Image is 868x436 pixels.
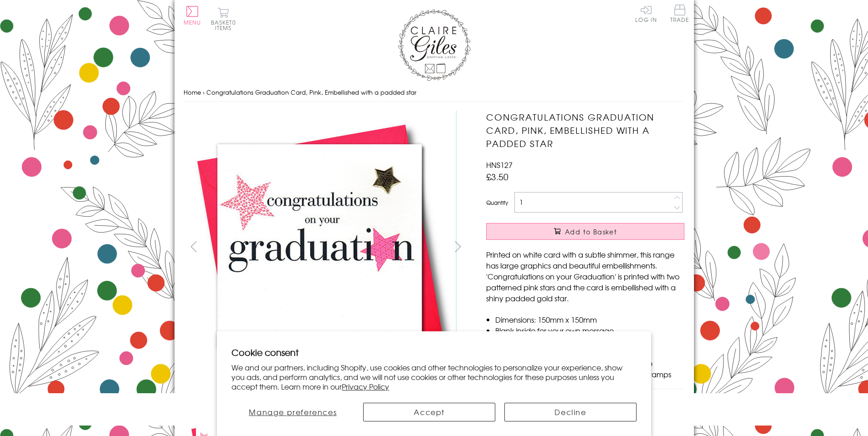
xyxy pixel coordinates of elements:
[203,88,205,96] span: ›
[504,403,637,421] button: Decline
[495,314,684,325] li: Dimensions: 150mm x 150mm
[398,9,471,81] img: Claire Giles Greetings Cards
[231,346,637,359] h2: Cookie consent
[468,111,741,384] img: Congratulations Graduation Card, Pink, Embellished with a padded star
[486,170,508,183] span: £3.50
[184,236,204,257] button: prev
[249,406,337,417] span: Manage preferences
[486,249,684,304] p: Printed on white card with a subtle shimmer, this range has large graphics and beautiful embellis...
[670,5,689,22] span: Trade
[486,198,508,207] label: Quantity
[215,18,236,32] span: 0 items
[184,6,201,25] button: Menu
[211,7,236,30] button: Basket0 items
[231,363,637,391] p: We and our partners, including Shopify, use cookies and other technologies to personalize your ex...
[635,5,657,22] a: Log In
[495,325,684,336] li: Blank inside for your own message
[184,88,201,96] a: Home
[342,381,389,392] a: Privacy Policy
[565,227,617,236] span: Add to Basket
[183,111,457,383] img: Congratulations Graduation Card, Pink, Embellished with a padded star
[486,111,684,150] h1: Congratulations Graduation Card, Pink, Embellished with a padded star
[184,18,201,26] span: Menu
[363,403,495,421] button: Accept
[231,403,354,421] button: Manage preferences
[670,5,689,24] a: Trade
[447,236,468,257] button: next
[206,88,416,96] span: Congratulations Graduation Card, Pink, Embellished with a padded star
[184,83,685,102] nav: breadcrumbs
[486,223,684,240] button: Add to Basket
[486,159,513,170] span: HNS127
